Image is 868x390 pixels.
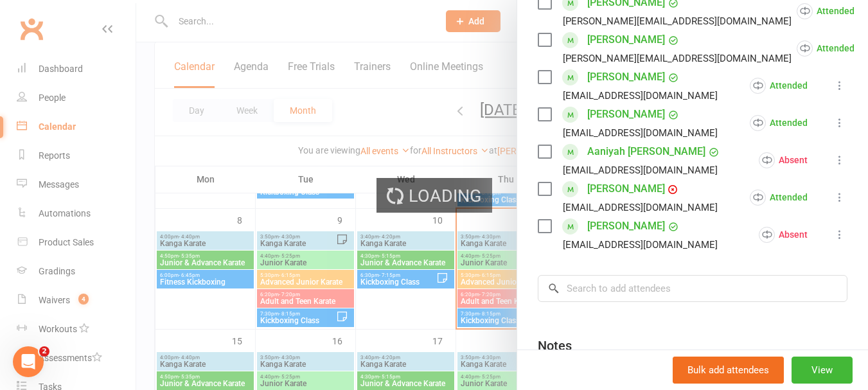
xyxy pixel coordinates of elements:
button: Bulk add attendees [673,357,784,384]
div: Attended [797,40,855,57]
a: [PERSON_NAME] [587,67,665,87]
a: [PERSON_NAME] [587,216,665,236]
a: Aaniyah [PERSON_NAME] [587,141,705,162]
div: Attended [750,78,808,94]
div: Absent [759,152,808,168]
div: Notes [538,337,572,355]
div: [EMAIL_ADDRESS][DOMAIN_NAME] [563,236,718,253]
div: Attended [750,115,808,131]
input: Search to add attendees [538,275,847,302]
a: [PERSON_NAME] [587,179,665,199]
button: View [792,357,853,384]
a: [PERSON_NAME] [587,30,665,50]
a: [PERSON_NAME] [587,104,665,125]
div: [EMAIL_ADDRESS][DOMAIN_NAME] [563,125,718,141]
div: [EMAIL_ADDRESS][DOMAIN_NAME] [563,87,718,104]
div: Absent [759,227,808,243]
div: Attended [797,3,855,19]
div: [EMAIL_ADDRESS][DOMAIN_NAME] [563,162,718,179]
span: 2 [39,346,49,357]
div: [EMAIL_ADDRESS][DOMAIN_NAME] [563,199,718,216]
iframe: Intercom live chat [13,346,44,377]
div: [PERSON_NAME][EMAIL_ADDRESS][DOMAIN_NAME] [563,13,792,30]
div: [PERSON_NAME][EMAIL_ADDRESS][DOMAIN_NAME] [563,50,792,67]
div: Attended [750,190,808,206]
